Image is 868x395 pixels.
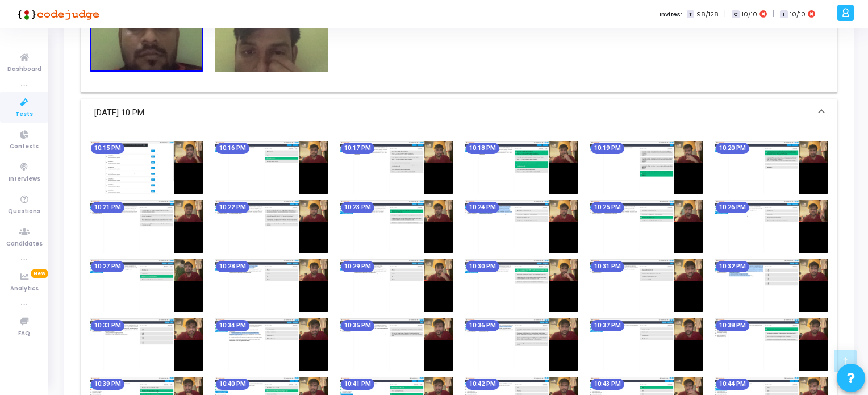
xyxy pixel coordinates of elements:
img: screenshot-1759337902109.jpeg [215,259,328,312]
mat-chip: 10:20 PM [716,143,749,154]
span: New [31,269,48,278]
img: screenshot-1759338202060.jpeg [90,318,203,371]
img: screenshot-1759338022086.jpeg [465,259,578,312]
span: Questions [8,207,40,217]
mat-chip: 10:17 PM [341,143,374,154]
span: T [687,10,694,19]
img: screenshot-1759338141980.jpeg [715,259,828,312]
span: | [773,8,774,20]
img: screenshot-1759337782088.jpeg [715,200,828,253]
span: | [724,8,726,20]
img: screenshot-1759337422126.jpeg [715,141,828,194]
img: screenshot-1759337482327.jpeg [90,200,203,253]
span: Candidates [6,239,43,249]
mat-chip: 10:43 PM [591,379,624,390]
mat-chip: 10:44 PM [716,379,749,390]
img: screenshot-1759337302121.jpeg [465,141,578,194]
mat-chip: 10:22 PM [216,202,249,213]
img: screenshot-1759337182120.jpeg [215,141,328,194]
mat-chip: 10:41 PM [341,379,374,390]
mat-chip: 10:34 PM [216,320,249,331]
span: Contests [10,142,39,152]
mat-chip: 10:28 PM [216,261,249,272]
img: screenshot-1759337362500.jpeg [590,141,703,194]
span: Tests [15,110,33,119]
img: screenshot-1759338442076.jpeg [590,318,703,371]
mat-chip: 10:33 PM [91,320,124,331]
mat-chip: 10:37 PM [591,320,624,331]
mat-chip: 10:26 PM [716,202,749,213]
mat-chip: 10:36 PM [466,320,499,331]
img: screenshot-1759337542120.jpeg [215,200,328,253]
span: 10/10 [790,10,806,19]
img: screenshot-1759338262096.jpeg [215,318,328,371]
mat-chip: 10:24 PM [466,202,499,213]
span: I [780,10,787,19]
label: Invites: [660,10,682,19]
mat-chip: 10:31 PM [591,261,624,272]
mat-chip: 10:35 PM [341,320,374,331]
mat-panel-title: [DATE] 10 PM [94,106,810,119]
span: Dashboard [7,65,41,74]
img: screenshot-1759338322137.jpeg [340,318,453,371]
mat-chip: 10:27 PM [91,261,124,272]
img: logo [14,3,99,26]
img: screenshot-1759337721917.jpeg [590,200,703,253]
mat-chip: 10:30 PM [466,261,499,272]
img: screenshot-1759337602519.jpeg [340,200,453,253]
mat-expansion-panel-header: [DATE] 10 PM [81,99,837,127]
mat-chip: 10:18 PM [466,143,499,154]
img: screenshot-1759338382074.jpeg [465,318,578,371]
mat-chip: 10:23 PM [341,202,374,213]
mat-chip: 10:29 PM [341,261,374,272]
span: FAQ [18,329,30,339]
span: 10/10 [742,10,757,19]
mat-chip: 10:39 PM [91,379,124,390]
img: screenshot-1759338082088.jpeg [590,259,703,312]
span: Analytics [10,284,39,294]
img: screenshot-1759337121899.jpeg [90,141,203,194]
mat-chip: 10:15 PM [91,143,124,154]
img: screenshot-1759337962089.jpeg [340,259,453,312]
mat-chip: 10:40 PM [216,379,249,390]
mat-chip: 10:19 PM [591,143,624,154]
mat-chip: 10:25 PM [591,202,624,213]
mat-chip: 10:42 PM [466,379,499,390]
span: 98/128 [696,10,719,19]
mat-chip: 10:16 PM [216,143,249,154]
img: screenshot-1759337662410.jpeg [465,200,578,253]
img: screenshot-1759337242122.jpeg [340,141,453,194]
img: screenshot-1759337842187.jpeg [90,259,203,312]
span: C [732,10,739,19]
img: screenshot-1759338502323.jpeg [715,318,828,371]
span: Interviews [9,174,40,184]
mat-chip: 10:21 PM [91,202,124,213]
mat-chip: 10:38 PM [716,320,749,331]
mat-chip: 10:32 PM [716,261,749,272]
